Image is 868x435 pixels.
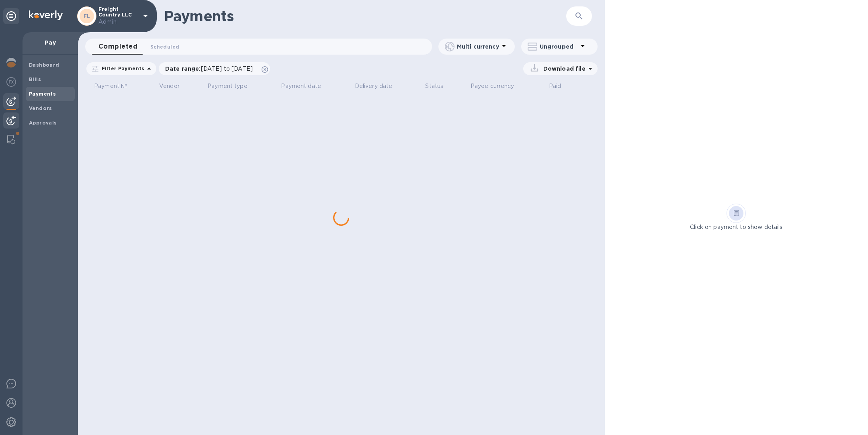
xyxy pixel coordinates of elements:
[29,39,72,47] p: Pay
[457,43,499,51] p: Multi currency
[540,65,585,73] p: Download file
[549,82,572,90] span: Paid
[98,65,144,72] p: Filter Payments
[355,82,403,90] span: Delivery date
[207,82,258,90] span: Payment type
[29,76,41,82] b: Bills
[281,82,321,90] p: Payment date
[29,120,57,126] b: Approvals
[425,82,443,90] p: Status
[159,62,270,75] div: Date range:[DATE] to [DATE]
[201,65,253,72] span: [DATE] to [DATE]
[94,82,138,90] span: Payment №
[159,82,190,90] span: Vendor
[98,18,139,26] p: Admin
[29,10,63,20] img: Logo
[98,41,137,52] span: Completed
[425,82,454,90] span: Status
[84,13,90,19] b: FL
[98,6,139,26] p: Freight Country LLC
[471,82,514,90] p: Payee currency
[150,43,179,51] span: Scheduled
[471,82,525,90] span: Payee currency
[3,8,19,24] div: Unpin categories
[690,223,782,231] p: Click on payment to show details
[29,91,56,97] b: Payments
[94,82,127,90] p: Payment №
[549,82,561,90] p: Paid
[29,62,59,68] b: Dashboard
[29,105,52,111] b: Vendors
[207,82,248,90] p: Payment type
[6,77,16,87] img: Foreign exchange
[165,65,257,73] p: Date range :
[159,82,180,90] p: Vendor
[355,82,393,90] p: Delivery date
[281,82,332,90] span: Payment date
[540,43,578,51] p: Ungrouped
[164,8,566,25] h1: Payments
